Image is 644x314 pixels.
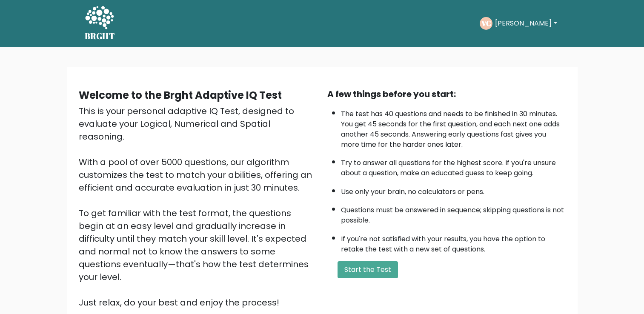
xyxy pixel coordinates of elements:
li: Questions must be answered in sequence; skipping questions is not possible. [341,201,566,226]
b: Welcome to the Brght Adaptive IQ Test [79,88,282,102]
button: [PERSON_NAME] [492,18,559,29]
a: BRGHT [85,3,115,43]
li: If you're not satisfied with your results, you have the option to retake the test with a new set ... [341,230,566,254]
div: A few things before you start: [327,88,566,100]
text: VC [481,18,491,28]
div: This is your personal adaptive IQ Test, designed to evaluate your Logical, Numerical and Spatial ... [79,105,317,309]
li: Try to answer all questions for the highest score. If you're unsure about a question, make an edu... [341,154,566,178]
h5: BRGHT [85,31,115,41]
li: The test has 40 questions and needs to be finished in 30 minutes. You get 45 seconds for the firs... [341,105,566,150]
li: Use only your brain, no calculators or pens. [341,183,566,197]
button: Start the Test [338,261,398,278]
